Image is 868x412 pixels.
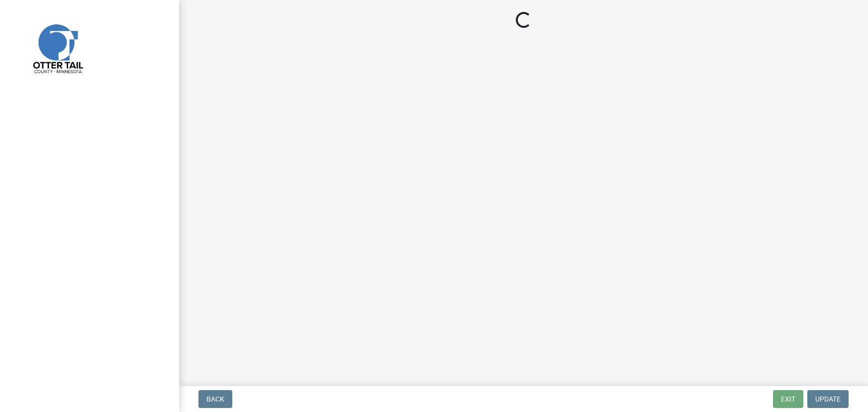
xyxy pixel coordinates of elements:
button: Update [807,390,849,408]
button: Exit [773,390,803,408]
button: Back [198,390,232,408]
img: Otter Tail County, Minnesota [20,10,95,85]
span: Back [206,395,224,403]
span: Update [815,395,841,403]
